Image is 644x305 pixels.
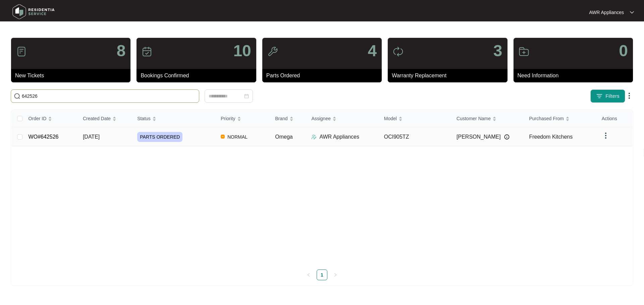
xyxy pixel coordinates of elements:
[83,115,111,122] span: Created Date
[529,134,573,140] span: Freedom Kitchens
[317,270,327,280] li: 1
[384,115,397,122] span: Model
[275,134,292,140] span: Omega
[275,115,287,122] span: Brand
[306,110,378,128] th: Assignee
[16,46,27,57] img: icon
[303,270,314,280] button: left
[307,273,311,277] span: left
[141,72,256,80] p: Bookings Confirmed
[451,110,524,128] th: Customer Name
[225,133,250,141] span: NORMAL
[524,110,596,128] th: Purchased From
[605,93,620,100] span: Filters
[311,115,331,122] span: Assignee
[23,110,77,128] th: Order ID
[589,9,624,16] p: AWR Appliances
[83,134,100,140] span: [DATE]
[630,11,634,14] img: dropdown arrow
[266,72,382,80] p: Parts Ordered
[233,43,251,59] p: 10
[303,270,314,280] li: Previous Page
[142,46,152,57] img: icon
[317,270,327,280] a: 1
[137,115,151,122] span: Status
[10,2,57,22] img: residentia service logo
[596,110,633,128] th: Actions
[590,89,625,103] button: filter iconFilters
[457,115,491,122] span: Customer Name
[132,110,215,128] th: Status
[311,134,317,140] img: Assigner Icon
[29,134,59,140] a: WO#642526
[379,128,451,146] td: OCI905TZ
[215,110,270,128] th: Priority
[15,72,130,80] p: New Tickets
[319,133,359,141] p: AWR Appliances
[22,92,196,100] input: Search by Order Id, Assignee Name, Customer Name, Brand and Model
[333,273,337,277] span: right
[518,72,633,80] p: Need Information
[137,132,182,142] span: PARTS ORDERED
[330,270,341,280] li: Next Page
[270,110,306,128] th: Brand
[457,133,501,141] span: [PERSON_NAME]
[493,43,502,59] p: 3
[529,115,563,122] span: Purchased From
[519,46,529,57] img: icon
[602,132,610,140] img: dropdown arrow
[267,46,278,57] img: icon
[368,43,377,59] p: 4
[596,93,603,99] img: filter icon
[619,43,628,59] p: 0
[221,115,235,122] span: Priority
[625,92,633,100] img: dropdown arrow
[379,110,451,128] th: Model
[77,110,132,128] th: Created Date
[330,270,341,280] button: right
[504,134,509,140] img: Info icon
[117,43,126,59] p: 8
[221,135,225,139] img: Vercel Logo
[14,93,20,99] img: search-icon
[29,115,47,122] span: Order ID
[392,72,507,80] p: Warranty Replacement
[393,46,404,57] img: icon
